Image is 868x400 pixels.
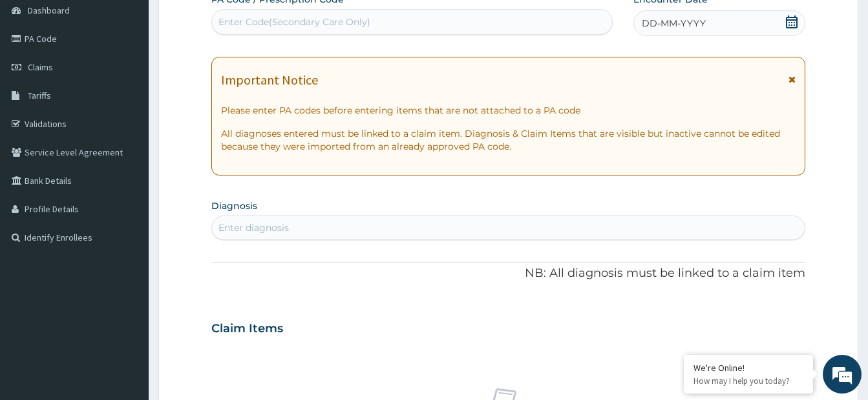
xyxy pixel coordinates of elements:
div: Chat with us now [67,72,217,89]
p: Please enter PA codes before entering items that are not attached to a PA code [221,104,796,117]
p: All diagnoses entered must be linked to a claim item. Diagnosis & Claim Items that are visible bu... [221,127,796,153]
span: Dashboard [28,5,70,16]
span: DD-MM-YYYY [642,17,706,30]
span: We're online! [75,119,178,249]
div: Enter diagnosis [218,221,289,234]
p: How may I help you today? [693,375,803,386]
textarea: Type your message and hit 'Enter' [6,265,246,310]
p: NB: All diagnosis must be linked to a claim item [211,265,805,282]
span: Claims [28,61,53,73]
div: Enter Code(Secondary Care Only) [218,15,370,28]
h3: Claim Items [211,322,283,336]
img: d_794563401_company_1708531726252_794563401 [24,65,52,97]
span: Tariffs [28,90,51,101]
label: Diagnosis [211,199,257,212]
div: Minimize live chat window [212,6,243,37]
h1: Important Notice [221,73,318,87]
div: We're Online! [693,362,803,374]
